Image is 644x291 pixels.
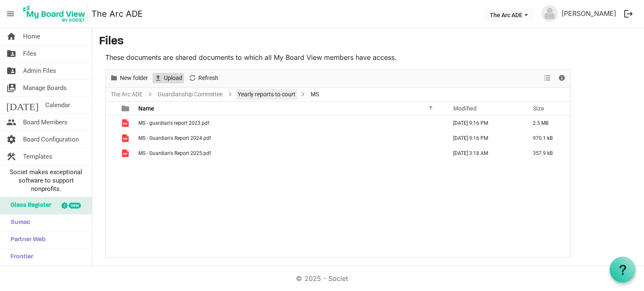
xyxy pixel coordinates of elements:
td: is template cell column header type [117,116,136,131]
span: New folder [119,73,149,83]
td: August 20, 2025 3:18 AM column header Modified [444,146,524,161]
td: 970.1 kB is template cell column header Size [524,131,570,146]
span: Templates [23,148,52,165]
td: 357.9 kB is template cell column header Size [524,146,570,161]
td: checkbox [106,116,117,131]
p: These documents are shared documents to which all My Board View members have access. [105,52,571,62]
span: Calendar [45,97,70,113]
span: MS - Guardian's Report 2025.pdf [138,150,211,156]
td: is template cell column header type [117,146,136,161]
div: Details [555,70,569,87]
button: Refresh [187,73,220,83]
td: MS - guardian's report 2023.pdf is template cell column header Name [136,116,444,131]
div: Refresh [185,70,221,87]
span: Sumac [6,214,30,231]
div: Upload [151,70,185,87]
span: [DATE] [6,97,39,113]
span: people [6,114,16,131]
div: View [540,70,555,87]
span: settings [6,131,16,148]
span: switch_account [6,80,16,96]
span: construction [6,148,16,165]
span: Partner Web [6,232,46,248]
h3: Files [99,35,637,49]
a: © 2025 - Societ [296,274,348,283]
span: Refresh [197,73,219,83]
td: is template cell column header type [117,131,136,146]
a: The Arc ADE [109,89,144,100]
a: Guardianship Committee [156,89,224,100]
span: Board Configuration [23,131,79,148]
span: home [6,28,16,45]
span: MS - Guardian's Report 2024.pdf [138,135,211,141]
a: Yearly reports to court [236,89,297,100]
span: folder_shared [6,62,16,79]
a: The Arc ADE [91,5,143,22]
img: no-profile-picture.svg [541,5,558,22]
button: The Arc ADE dropdownbutton [484,9,533,21]
button: logout [620,5,637,23]
button: New folder [109,73,150,83]
div: New folder [107,70,151,87]
span: Manage Boards [23,80,67,96]
td: August 26, 2025 9:16 PM column header Modified [444,131,524,146]
span: Modified [453,105,477,112]
td: MS - Guardian's Report 2025.pdf is template cell column header Name [136,146,444,161]
td: checkbox [106,131,117,146]
button: View dropdownbutton [542,73,552,83]
a: [PERSON_NAME] [558,5,620,22]
img: My Board View Logo [21,3,88,24]
td: 2.5 MB is template cell column header Size [524,116,570,131]
div: new [69,203,81,209]
button: Details [556,73,568,83]
a: My Board View Logo [21,3,91,24]
span: Files [23,45,36,62]
span: Size [533,105,544,112]
span: MS - guardian's report 2023.pdf [138,120,209,126]
td: checkbox [106,146,117,161]
td: August 26, 2025 9:16 PM column header Modified [444,116,524,131]
span: Home [23,28,40,45]
span: Name [138,105,154,112]
span: Admin Files [23,62,56,79]
button: Upload [153,73,184,83]
span: MS [309,89,321,100]
span: menu [3,6,18,22]
span: Glass Register [6,197,51,214]
td: MS - Guardian's Report 2024.pdf is template cell column header Name [136,131,444,146]
span: Upload [163,73,183,83]
span: Frontier [6,249,33,265]
span: folder_shared [6,45,16,62]
span: Board Members [23,114,68,131]
span: Societ makes exceptional software to support nonprofits. [4,168,88,193]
